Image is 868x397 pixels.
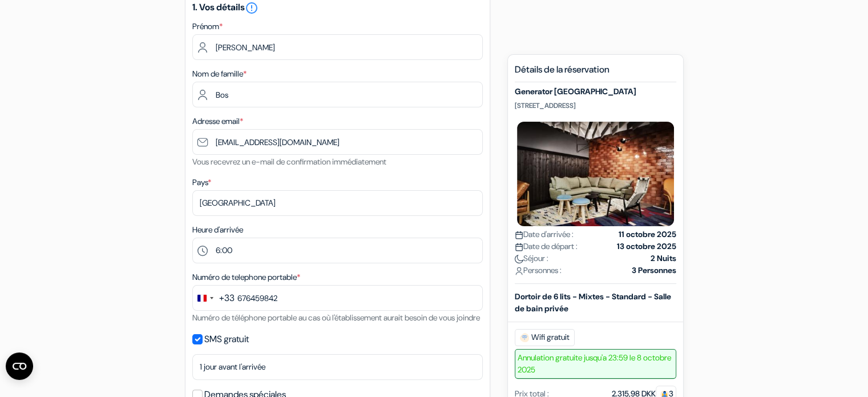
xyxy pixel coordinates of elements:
[515,291,671,314] b: Dortoir de 6 lits - Mixtes - Standard - Salle de bain privée
[515,228,574,240] span: Date d'arrivée :
[520,333,529,342] img: free_wifi.svg
[192,129,483,155] input: Entrer adresse e-mail
[515,329,575,346] span: Wifi gratuit
[515,101,676,110] p: [STREET_ADDRESS]
[515,64,676,82] h5: Détails de la réservation
[192,177,211,189] label: Pays
[632,264,676,276] strong: 3 Personnes
[515,231,523,239] img: calendar.svg
[192,82,483,107] input: Entrer le nom de famille
[219,291,235,305] div: +33
[192,157,386,167] small: Vous recevrez un e-mail de confirmation immédiatement
[245,1,259,15] i: error_outline
[192,115,243,127] label: Adresse email
[515,87,676,97] h5: Generator [GEOGRAPHIC_DATA]
[515,243,523,251] img: calendar.svg
[515,267,523,275] img: user_icon.svg
[515,264,562,276] span: Personnes :
[192,68,247,80] label: Nom de famille
[515,240,578,252] span: Date de départ :
[192,1,483,15] h5: 1. Vos détails
[192,312,480,323] small: Numéro de téléphone portable au cas où l'établissement aurait besoin de vous joindre
[515,349,676,379] span: Annulation gratuite jusqu'a 23:59 le 8 octobre 2025
[245,1,259,13] a: error_outline
[651,252,676,264] strong: 2 Nuits
[192,224,243,236] label: Heure d'arrivée
[515,255,523,263] img: moon.svg
[193,286,235,310] button: Change country, selected France (+33)
[204,331,249,347] label: SMS gratuit
[617,240,676,252] strong: 13 octobre 2025
[192,21,223,33] label: Prénom
[619,228,676,240] strong: 11 octobre 2025
[192,34,483,60] input: Entrez votre prénom
[6,352,33,380] button: Ouvrir le widget CMP
[192,271,300,283] label: Numéro de telephone portable
[515,252,548,264] span: Séjour :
